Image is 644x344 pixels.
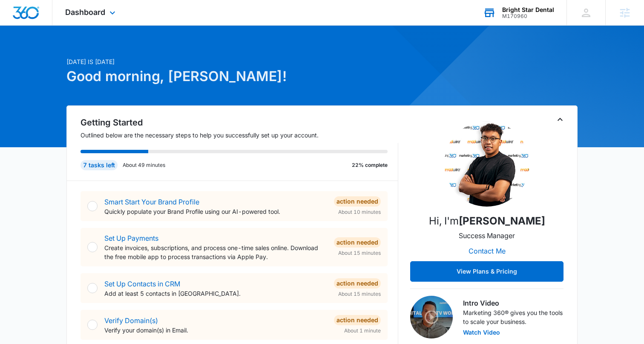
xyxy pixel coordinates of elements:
p: Add at least 5 contacts in [GEOGRAPHIC_DATA]. [104,289,327,298]
a: Smart Start Your Brand Profile [104,198,199,206]
a: Verify Domain(s) [104,316,158,325]
p: Hi, I'm [429,213,545,229]
p: Success Manager [459,230,515,241]
div: Action Needed [334,278,381,289]
button: Watch Video [463,329,500,335]
a: Set Up Payments [104,234,158,242]
button: Toggle Collapse [555,114,565,125]
button: Contact Me [460,241,514,261]
span: Dashboard [65,8,105,17]
p: [DATE] is [DATE] [66,57,404,66]
span: About 1 minute [344,327,381,335]
p: About 49 minutes [123,161,165,169]
div: Action Needed [334,196,381,207]
p: Marketing 360® gives you the tools to scale your business. [463,308,563,326]
p: 22% complete [352,161,388,169]
span: About 10 minutes [338,208,381,216]
p: Outlined below are the necessary steps to help you successfully set up your account. [80,131,398,140]
span: About 15 minutes [338,290,381,298]
img: Angelis Torres [444,121,529,207]
p: Create invoices, subscriptions, and process one-time sales online. Download the free mobile app t... [104,243,327,261]
div: Action Needed [334,315,381,325]
p: Verify your domain(s) in Email. [104,326,327,335]
h1: Good morning, [PERSON_NAME]! [66,66,404,87]
button: View Plans & Pricing [410,261,563,282]
div: Action Needed [334,237,381,248]
span: About 15 minutes [338,249,381,257]
div: 7 tasks left [80,160,118,170]
a: Set Up Contacts in CRM [104,280,180,288]
strong: [PERSON_NAME] [459,215,545,227]
h3: Intro Video [463,298,563,308]
div: account name [502,6,554,13]
img: Intro Video [410,296,453,338]
p: Quickly populate your Brand Profile using our AI-powered tool. [104,207,327,216]
h2: Getting Started [80,116,398,129]
div: account id [502,13,554,19]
